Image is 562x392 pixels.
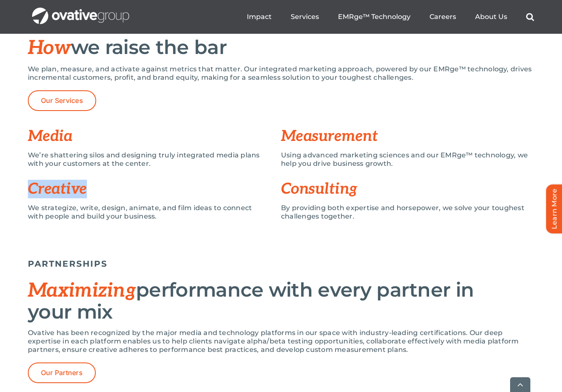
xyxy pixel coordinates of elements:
p: Using advanced marketing sciences and our EMRge™ technology, we help you drive business growth. [281,151,534,168]
a: Impact [247,13,272,21]
h2: we raise the bar [28,37,534,59]
p: We’re shattering silos and designing truly integrated media plans with your customers at the center. [28,151,268,168]
span: Our Partners [41,369,83,377]
span: Maximizing [28,279,136,303]
h3: Consulting [281,181,534,197]
span: How [28,36,71,60]
p: We plan, measure, and activate against metrics that matter. Our integrated marketing approach, po... [28,65,534,82]
p: Ovative has been recognized by the major media and technology platforms in our space with industr... [28,329,534,354]
h3: Creative [28,181,281,197]
a: OG_Full_horizontal_WHT [32,7,129,15]
p: By providing both expertise and horsepower, we solve your toughest challenges together. [281,204,534,221]
a: Our Partners [28,362,96,383]
a: Careers [430,13,456,21]
nav: Menu [247,3,534,30]
a: Search [526,13,534,21]
h5: PARTNERSHIPS [28,259,534,269]
h3: Measurement [281,128,534,145]
a: EMRge™ Technology [338,13,411,21]
p: We strategize, write, design, animate, and film ideas to connect with people and build your busin... [28,204,268,221]
span: Our Services [41,97,83,105]
h2: performance with every partner in your mix [28,279,534,322]
a: Our Services [28,90,96,111]
a: About Us [475,13,507,21]
h3: Media [28,128,281,145]
a: Services [291,13,319,21]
